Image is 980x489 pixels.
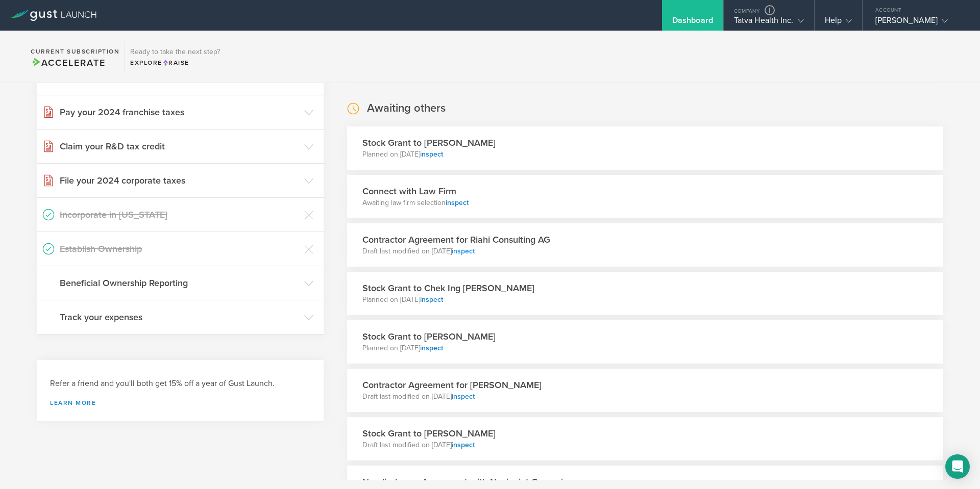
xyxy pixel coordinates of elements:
h3: Contractor Agreement for [PERSON_NAME] [362,378,542,392]
p: Draft last modified on [DATE] [362,246,550,256]
a: Learn more [50,400,311,406]
span: Accelerate [31,57,105,68]
h3: Ready to take the next step? [130,48,220,56]
h3: Pay your 2024 franchise taxes [60,106,299,119]
h3: Stock Grant to [PERSON_NAME] [362,136,496,149]
a: inspect [420,344,443,352]
h3: Contractor Agreement for Riahi Consulting AG [362,233,550,246]
a: inspect [452,441,475,449]
div: [PERSON_NAME] [875,15,962,31]
div: Tatva Health Inc. [734,15,804,31]
div: Ready to take the next step?ExploreRaise [125,41,225,72]
h3: Establish Ownership [60,242,299,255]
h3: Refer a friend and you'll both get 15% off a year of Gust Launch. [50,378,311,390]
h3: Stock Grant to [PERSON_NAME] [362,427,496,440]
p: Draft last modified on [DATE] [362,392,542,402]
p: Planned on [DATE] [362,343,496,353]
h3: Connect with Law Firm [362,185,469,198]
h3: Stock Grant to [PERSON_NAME] [362,330,496,343]
a: inspect [420,150,443,159]
a: inspect [452,392,475,401]
h3: Nondisclosure Agreement with Navipoint Genomics [362,475,572,488]
h3: Claim your R&D tax credit [60,140,299,153]
h3: Track your expenses [60,311,299,324]
h3: File your 2024 corporate taxes [60,174,299,187]
h3: Beneficial Ownership Reporting [60,276,299,290]
p: Planned on [DATE] [362,149,496,160]
div: Open Intercom Messenger [945,454,970,479]
p: Draft last modified on [DATE] [362,440,496,450]
h3: Incorporate in [US_STATE] [60,208,299,221]
p: Awaiting law firm selection [362,198,469,208]
h2: Awaiting others [367,101,446,116]
span: Raise [162,59,189,66]
p: Planned on [DATE] [362,295,534,305]
a: inspect [452,247,475,255]
div: Explore [130,58,220,67]
div: Dashboard [672,15,713,31]
div: Help [825,15,852,31]
a: inspect [420,295,443,304]
a: inspect [446,198,469,207]
h2: Current Subscription [31,48,119,55]
h3: Stock Grant to Chek Ing [PERSON_NAME] [362,281,534,295]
